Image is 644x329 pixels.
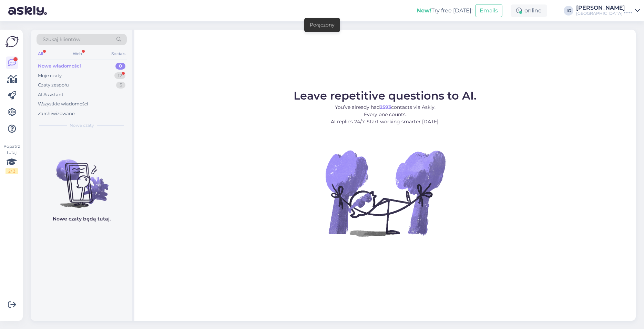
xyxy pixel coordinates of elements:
[323,131,447,255] img: No Chat active
[576,5,632,11] div: [PERSON_NAME]
[115,63,125,70] div: 0
[114,72,125,79] div: 12
[116,82,125,89] div: 5
[576,5,640,16] a: [PERSON_NAME][GEOGRAPHIC_DATA] *****
[310,21,335,29] div: Połączony
[38,82,69,89] div: Czaty zespołu
[511,4,547,17] div: online
[417,7,431,14] b: New!
[38,63,81,70] div: Nowe wiadomości
[38,91,63,98] div: AI Assistant
[53,215,111,223] p: Nowe czaty będą tutaj.
[380,104,391,110] b: 2593
[294,104,477,125] p: You’ve already had contacts via Askly. Every one counts. AI replies 24/7. Start working smarter [...
[31,147,132,209] img: No chats
[38,72,62,79] div: Moje czaty
[70,122,94,128] span: Nowe czaty
[564,6,573,16] div: IG
[110,49,127,58] div: Socials
[294,89,477,102] span: Leave repetitive questions to AI.
[6,35,19,48] img: Askly Logo
[38,110,75,117] div: Zarchiwizowane
[43,36,80,43] span: Szukaj klientów
[71,49,83,58] div: Web
[38,101,88,107] div: Wszystkie wiadomości
[6,143,18,174] div: Popatrz tutaj
[417,7,472,15] div: Try free [DATE]:
[475,4,502,17] button: Emails
[37,49,44,58] div: All
[6,168,18,174] div: 2 / 3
